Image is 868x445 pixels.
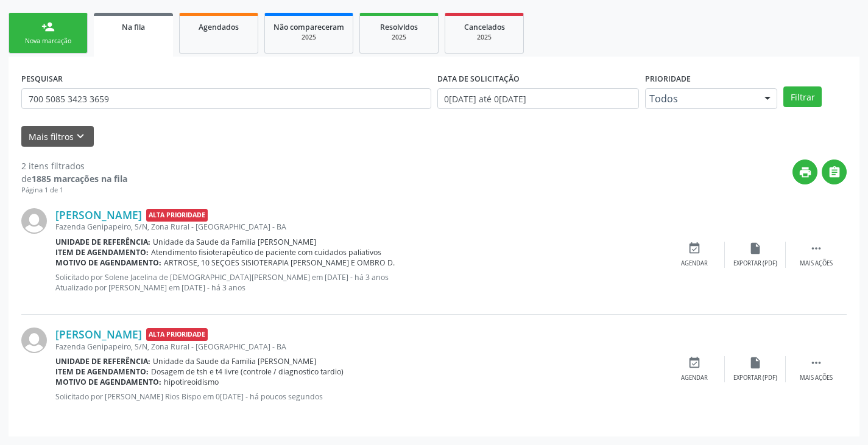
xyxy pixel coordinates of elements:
div: Mais ações [800,259,833,268]
a: [PERSON_NAME] [55,328,142,341]
input: Nome, CNS [21,88,431,109]
label: Prioridade [645,69,691,88]
b: Item de agendamento: [55,247,149,258]
span: Atendimento fisioterapêutico de paciente com cuidados paliativos [151,247,381,258]
button: print [792,159,817,184]
div: 2 itens filtrados [21,159,127,172]
strong: 1885 marcações na fila [32,173,127,184]
div: Exportar (PDF) [733,259,777,268]
i: print [799,166,812,179]
div: 2025 [369,33,429,42]
i: keyboard_arrow_down [74,130,87,143]
div: Fazenda Genipapeiro, S/N, Zona Rural - [GEOGRAPHIC_DATA] - BA [55,342,664,352]
i:  [810,356,823,370]
span: Alta Prioridade [146,209,208,222]
div: 2025 [273,33,344,42]
div: de [21,172,127,185]
div: Mais ações [800,374,833,382]
b: Motivo de agendamento: [55,377,161,387]
b: Motivo de agendamento: [55,258,161,268]
img: img [21,208,47,234]
p: Solicitado por Solene Jacelina de [DEMOGRAPHIC_DATA][PERSON_NAME] em [DATE] - há 3 anos Atualizad... [55,272,664,293]
i: insert_drive_file [749,356,762,370]
span: Unidade da Saude da Familia [PERSON_NAME] [153,237,316,247]
span: Todos [649,93,753,105]
span: Dosagem de tsh e t4 livre (controle / diagnostico tardio) [151,366,344,377]
div: Fazenda Genipapeiro, S/N, Zona Rural - [GEOGRAPHIC_DATA] - BA [55,222,664,232]
button: Mais filtroskeyboard_arrow_down [21,126,94,147]
span: ARTROSE, 10 SEÇOES SISIOTERAPIA [PERSON_NAME] E OMBRO D. [164,258,395,268]
b: Unidade de referência: [55,237,150,247]
span: Agendados [199,22,239,32]
div: Agendar [681,374,708,382]
b: Unidade de referência: [55,356,150,366]
b: Item de agendamento: [55,366,149,377]
i: event_available [688,356,701,370]
i: event_available [688,242,701,255]
span: Resolvidos [380,22,418,32]
p: Solicitado por [PERSON_NAME] Rios Bispo em 0[DATE] - há poucos segundos [55,391,664,402]
div: Página 1 de 1 [21,185,127,195]
i:  [828,166,841,179]
span: Na fila [122,22,145,32]
div: Exportar (PDF) [733,374,777,382]
button: Filtrar [783,86,822,107]
div: Agendar [681,259,708,268]
div: Nova marcação [18,37,79,46]
span: hipotireoidismo [164,377,219,387]
img: img [21,328,47,353]
a: [PERSON_NAME] [55,208,142,222]
span: Unidade da Saude da Familia [PERSON_NAME] [153,356,316,366]
button:  [822,159,847,184]
input: Selecione um intervalo [437,88,639,109]
div: person_add [41,20,55,33]
label: PESQUISAR [21,69,63,88]
i:  [810,242,823,255]
i: insert_drive_file [749,242,762,255]
span: Não compareceram [273,22,344,32]
span: Cancelados [464,22,505,32]
label: DATA DE SOLICITAÇÃO [437,69,520,88]
div: 2025 [454,33,515,42]
span: Alta Prioridade [146,328,208,341]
